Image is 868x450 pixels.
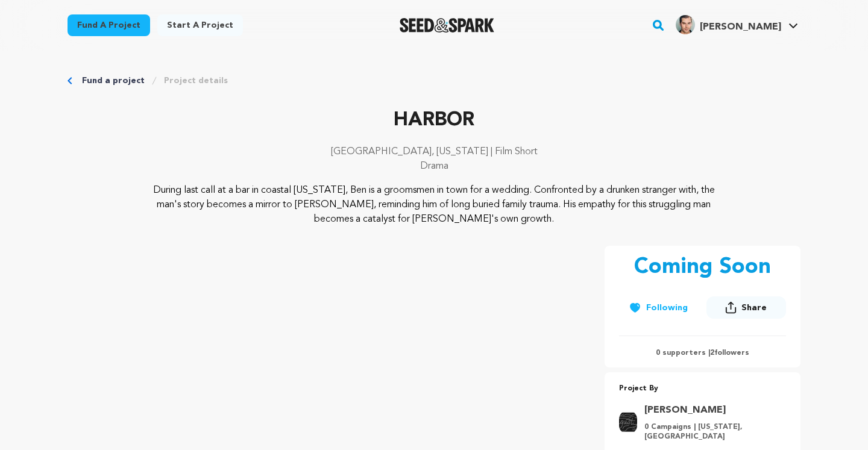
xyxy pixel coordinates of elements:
span: 2 [710,349,714,357]
p: During last call at a bar in coastal [US_STATE], Ben is a groomsmen in town for a wedding. Confro... [141,183,728,227]
p: Drama [68,159,800,173]
p: Project By [619,382,786,396]
p: 0 supporters | followers [619,348,786,358]
a: Goto Ashley James profile [644,403,779,417]
p: [GEOGRAPHIC_DATA], [US_STATE] | Film Short [68,145,800,159]
img: 8dbd2024493b64cd.png [619,410,637,434]
p: 0 Campaigns | [US_STATE], [GEOGRAPHIC_DATA] [644,422,779,442]
img: Seed&Spark Logo Dark Mode [400,18,494,33]
span: Share [706,296,786,323]
button: Share [706,296,786,319]
a: Project details [164,75,228,87]
p: HARBOR [68,106,800,135]
span: [PERSON_NAME] [700,22,781,32]
button: Following [619,297,697,319]
img: 84f53ad597df1fea.jpg [676,15,695,34]
span: Dan J.'s Profile [673,13,800,38]
a: Seed&Spark Homepage [400,18,494,33]
a: Fund a project [68,14,150,36]
a: Start a project [157,14,243,36]
a: Dan J.'s Profile [673,13,800,34]
div: Breadcrumb [68,75,800,87]
a: Fund a project [82,75,145,87]
div: Dan J.'s Profile [676,15,781,34]
span: Share [741,302,767,314]
p: Coming Soon [634,255,771,280]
